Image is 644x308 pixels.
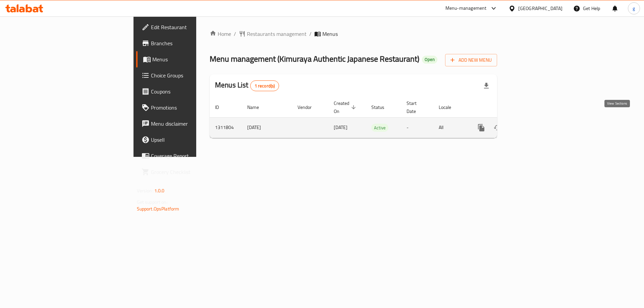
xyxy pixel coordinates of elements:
[136,116,241,132] a: Menu disclaimer
[251,83,279,89] span: 1 record(s)
[136,100,241,116] a: Promotions
[151,136,236,144] span: Upsell
[239,30,307,38] a: Restaurants management
[401,117,433,138] td: -
[136,35,241,51] a: Branches
[151,23,236,31] span: Edit Restaurant
[439,103,460,111] span: Locale
[445,4,487,12] div: Menu-management
[136,19,241,35] a: Edit Restaurant
[371,103,393,111] span: Status
[210,97,543,138] table: enhanced table
[152,55,236,63] span: Menus
[518,5,562,12] div: [GEOGRAPHIC_DATA]
[136,148,241,164] a: Coverage Report
[136,83,241,100] a: Coupons
[468,97,543,118] th: Actions
[210,51,419,66] span: Menu management ( Kimuraya Authentic Japanese Restaurant )
[136,67,241,83] a: Choice Groups
[151,39,236,47] span: Branches
[371,124,388,132] span: Active
[247,103,268,111] span: Name
[334,99,358,115] span: Created On
[489,120,505,136] button: Change Status
[151,120,236,128] span: Menu disclaimer
[247,30,307,38] span: Restaurants management
[136,132,241,148] a: Upsell
[215,80,279,91] h2: Menus List
[151,152,236,160] span: Coverage Report
[422,56,437,64] div: Open
[151,168,236,176] span: Grocery Checklist
[154,186,165,195] span: 1.0.0
[242,117,292,138] td: [DATE]
[445,54,497,66] button: Add New Menu
[137,198,168,206] span: Get support on:
[298,103,320,111] span: Vendor
[322,30,338,38] span: Menus
[422,57,437,62] span: Open
[478,78,494,94] div: Export file
[151,71,236,79] span: Choice Groups
[250,80,279,91] div: Total records count
[136,164,241,180] a: Grocery Checklist
[309,30,312,38] li: /
[450,56,492,64] span: Add New Menu
[137,204,179,213] a: Support.OpsPlatform
[136,51,241,67] a: Menus
[633,5,635,12] span: g
[210,30,497,38] nav: breadcrumb
[433,117,468,138] td: All
[215,103,228,111] span: ID
[151,87,236,96] span: Coupons
[407,99,425,115] span: Start Date
[151,104,236,112] span: Promotions
[137,186,153,195] span: Version:
[473,120,489,136] button: more
[334,123,347,132] span: [DATE]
